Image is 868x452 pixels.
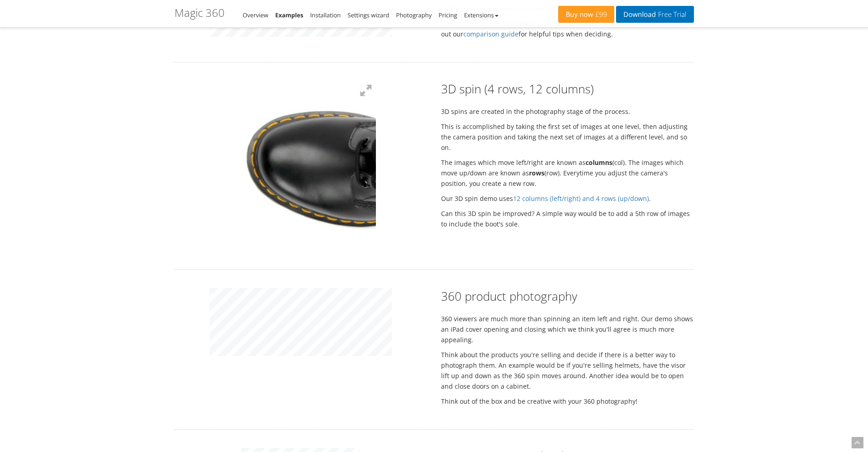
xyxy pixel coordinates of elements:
a: Examples [275,11,303,19]
a: 12 columns (left/right) and 4 rows (up/down) [513,194,649,203]
p: Think out of the box and be creative with your 360 photography! [441,396,694,406]
h1: Magic 360 [175,7,225,19]
p: This is accomplished by taking the first set of images at one level, then adjusting the camera po... [441,121,694,153]
span: Free Trial [656,11,686,18]
p: Think about the products you're selling and decide if there is a better way to photograph them. A... [441,349,694,391]
p: 360 viewers are much more than spinning an item left and right. Our demo shows an iPad cover open... [441,313,694,345]
p: Can this 3D spin be improved? A simple way would be to add a 5th row of images to include the boo... [441,208,694,229]
a: Overview [243,11,268,19]
h2: 360 product photography [441,288,694,304]
p: The images which move left/right are known as (col). The images which move up/down are known as (... [441,157,694,189]
strong: rows [529,169,544,177]
h2: 3D spin (4 rows, 12 columns) [441,81,694,97]
a: Buy now£99 [558,6,614,23]
p: Our 3D spin demo uses . [441,193,694,204]
a: Settings wizard [348,11,390,19]
strong: columns [586,158,612,167]
p: 3D spins are created in the photography stage of the process. [441,106,694,117]
p: If you're unsure which number of images to use to create your 360 spins, check out our for helpfu... [441,18,694,39]
a: Pricing [438,11,457,19]
span: £99 [593,11,607,18]
a: Installation [310,11,341,19]
a: Photography [396,11,431,19]
a: DownloadFree Trial [616,6,693,23]
a: comparison guide [463,30,519,38]
a: Extensions [464,11,498,19]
